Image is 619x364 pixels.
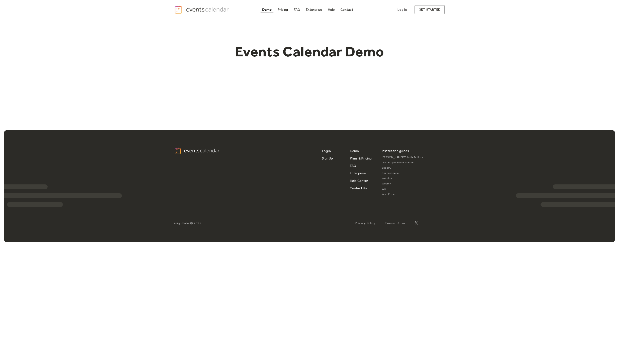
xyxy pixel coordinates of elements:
[350,155,372,162] a: Plans & Pricing
[262,8,272,11] div: Demo
[306,8,322,11] div: Enterprise
[382,176,423,181] a: Webflow
[304,7,324,12] a: Enterprise
[292,7,302,12] a: FAQ
[382,192,423,197] a: WordPress
[261,7,274,12] a: Demo
[350,184,367,192] a: Contact Us
[382,186,423,192] a: Wix
[294,8,300,11] div: FAQ
[276,7,290,12] a: Pricing
[339,7,355,12] a: Contact
[393,5,411,14] a: Log In
[326,7,336,12] a: Help
[414,5,445,14] a: get started
[350,177,368,184] a: Help Center
[382,155,423,160] a: [PERSON_NAME] Website Builder
[382,170,423,176] a: Squarespace
[174,221,193,225] div: inlight labs ©
[174,5,230,14] a: home
[328,8,335,11] div: Help
[322,155,333,162] a: Sign Up
[382,165,423,170] a: Shopify
[385,221,405,225] a: Terms of use
[194,221,201,225] div: 2025
[350,162,356,169] a: FAQ
[322,147,331,155] a: Log in
[278,8,288,11] div: Pricing
[382,147,409,155] div: Installation guides
[382,160,423,165] a: GoDaddy Website Builder
[228,43,391,60] h1: Events Calendar Demo
[382,181,423,186] a: Weebly
[350,147,359,155] a: Demo
[350,169,366,177] a: Enterprise
[355,221,375,225] a: Privacy Policy
[340,8,353,11] div: Contact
